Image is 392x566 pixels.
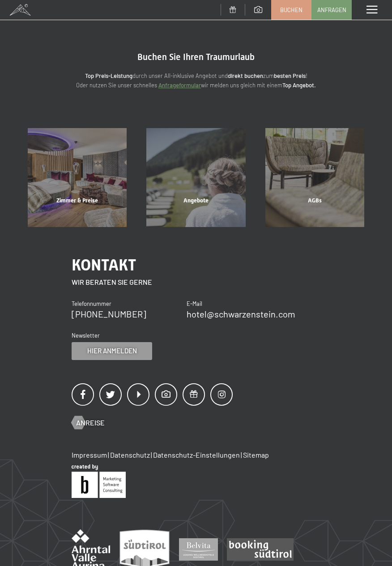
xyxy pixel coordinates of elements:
a: [PHONE_NUMBER] [72,309,146,319]
a: Impressum [72,450,107,459]
a: Buchung AGBs [256,128,374,227]
span: E-Mail [187,300,202,307]
a: Anfrageformular [158,81,201,89]
span: Kontakt [72,256,136,274]
a: Sitemap [243,450,269,459]
a: Buchung Zimmer & Preise [18,128,136,227]
strong: besten Preis [274,72,306,79]
span: | [151,450,152,459]
span: Buchen [280,6,303,14]
span: Zimmer & Preise [56,197,98,204]
p: durch unser All-inklusive Angebot und zum ! Oder nutzen Sie unser schnelles wir melden uns gleich... [36,71,356,90]
span: Wir beraten Sie gerne [72,278,152,286]
a: Buchen [272,0,311,19]
strong: Top Preis-Leistung [85,72,132,79]
a: Buchung Angebote [136,128,255,227]
a: Anfragen [312,0,351,19]
span: Hier anmelden [87,346,137,356]
span: AGBs [308,197,322,204]
span: Angebote [183,197,209,204]
span: Newsletter [72,332,100,339]
a: Datenschutz-Einstellungen [153,450,240,459]
strong: direkt buchen [228,72,263,79]
span: | [241,450,242,459]
a: Anreise [72,418,105,428]
span: Anfragen [317,6,346,14]
img: Brandnamic GmbH | Leading Hospitality Solutions [72,464,126,498]
span: | [108,450,109,459]
span: Telefonnummer [72,300,111,307]
span: Buchen Sie Ihren Traumurlaub [137,51,255,62]
span: Anreise [76,418,105,428]
a: hotel@schwarzenstein.com [187,309,295,319]
a: Datenschutz [110,450,150,459]
strong: Top Angebot. [282,81,316,89]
